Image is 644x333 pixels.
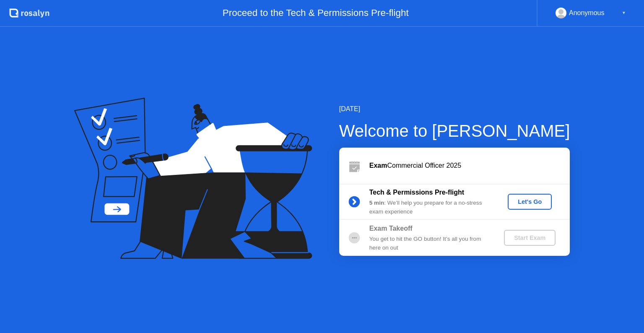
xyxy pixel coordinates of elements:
button: Let's Go [508,194,552,210]
div: : We’ll help you prepare for a no-stress exam experience [369,199,490,216]
div: You get to hit the GO button! It’s all you from here on out [369,235,490,252]
div: Welcome to [PERSON_NAME] [339,118,570,143]
div: Let's Go [511,198,548,205]
b: Exam Takeoff [369,225,413,232]
button: Start Exam [504,230,556,246]
div: ▼ [622,8,626,18]
b: Tech & Permissions Pre-flight [369,189,464,196]
b: Exam [369,162,387,169]
b: 5 min [369,200,384,206]
div: Start Exam [507,234,552,241]
div: Anonymous [569,8,605,18]
div: Commercial Officer 2025 [369,161,570,171]
div: [DATE] [339,104,570,114]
